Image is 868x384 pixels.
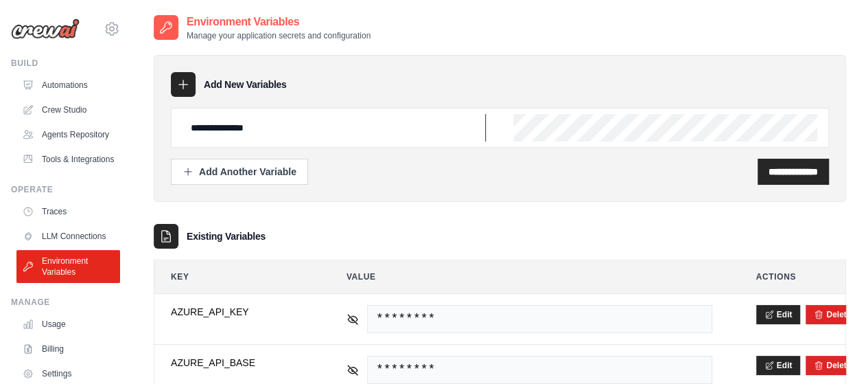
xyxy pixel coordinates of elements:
[171,159,308,185] button: Add Another Variable
[154,260,319,293] th: Key
[814,360,851,371] button: Delete
[16,201,120,223] a: Traces
[204,78,287,91] h3: Add New Variables
[183,165,296,179] div: Add Another Variable
[16,148,120,170] a: Tools & Integrations
[16,338,120,360] a: Billing
[187,14,371,30] h2: Environment Variables
[11,19,80,39] img: Logo
[756,305,801,324] button: Edit
[330,260,729,293] th: Value
[171,356,303,370] span: AZURE_API_BASE
[187,229,266,243] h3: Existing Variables
[16,124,120,146] a: Agents Repository
[756,356,801,375] button: Edit
[740,260,846,293] th: Actions
[171,305,303,319] span: AZURE_API_KEY
[11,184,120,195] div: Operate
[16,225,120,247] a: LLM Connections
[11,297,120,308] div: Manage
[16,74,120,96] a: Automations
[187,30,371,41] p: Manage your application secrets and configuration
[16,313,120,335] a: Usage
[16,99,120,121] a: Crew Studio
[16,250,120,283] a: Environment Variables
[814,309,851,320] button: Delete
[11,58,120,69] div: Build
